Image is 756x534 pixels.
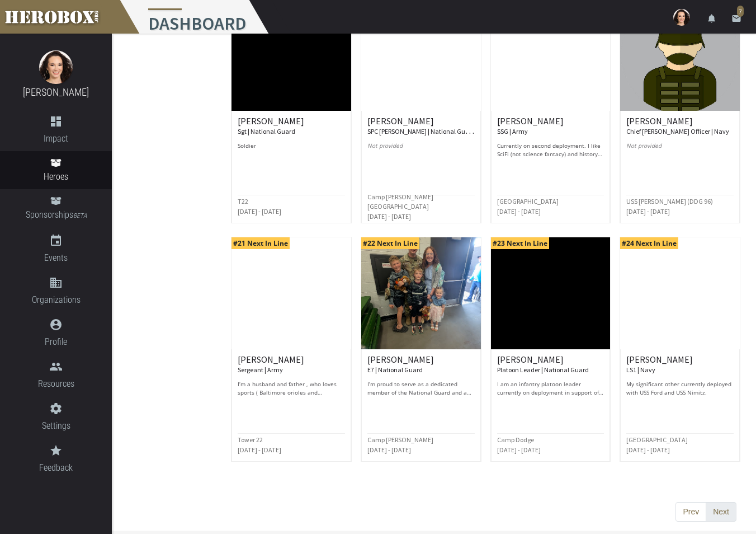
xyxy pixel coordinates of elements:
[238,446,281,454] small: [DATE] - [DATE]
[497,142,604,158] p: Currently on second deployment. I like SciFi (not science fantacy) and history books. I enjoy pre...
[673,9,690,26] img: user-image
[626,116,734,136] h6: [PERSON_NAME]
[626,197,713,205] small: USS [PERSON_NAME] (DDG 96)
[367,125,475,136] small: SPC [PERSON_NAME] | National Guard
[626,435,688,444] small: [GEOGRAPHIC_DATA]
[367,446,411,454] small: [DATE] - [DATE]
[491,237,549,249] span: #23 Next In Line
[626,142,734,158] p: Not provided
[231,237,352,462] a: #21 Next In Line [PERSON_NAME] Sergeant | Army I’m a husband and father , who loves sports ( Balt...
[367,380,475,397] p: I’m proud to serve as a dedicated member of the National Guard and am honored to be part of this ...
[238,380,345,397] p: I’m a husband and father , who loves sports ( Baltimore orioles and Pittsburgh Steelers ), I’ve b...
[367,212,411,221] small: [DATE] - [DATE]
[620,237,740,462] a: #24 Next In Line [PERSON_NAME] LS1 | Navy My significant other currently deployed with USS Ford a...
[497,197,559,205] small: [GEOGRAPHIC_DATA]
[238,116,345,136] h6: [PERSON_NAME]
[238,207,281,216] small: [DATE] - [DATE]
[367,435,433,444] small: Camp [PERSON_NAME]
[620,237,678,249] span: #24 Next In Line
[626,355,734,374] h6: [PERSON_NAME]
[497,207,541,216] small: [DATE] - [DATE]
[497,435,534,444] small: Camp Dodge
[707,13,717,24] i: notifications
[367,366,423,374] small: E7 | National Guard
[238,366,283,374] small: Sergeant | Army
[626,366,655,374] small: LS1 | Navy
[361,237,419,249] span: #22 Next In Line
[490,237,611,462] a: #23 Next In Line [PERSON_NAME] Platoon Leader | National Guard I am an infantry platoon leader cu...
[238,127,295,135] small: Sgt | National Guard
[626,446,670,454] small: [DATE] - [DATE]
[238,435,263,444] small: Tower 22
[367,193,433,211] small: Camp [PERSON_NAME] [GEOGRAPHIC_DATA]
[731,13,741,24] i: email
[238,355,345,374] h6: [PERSON_NAME]
[497,116,604,136] h6: [PERSON_NAME]
[497,446,541,454] small: [DATE] - [DATE]
[497,355,604,374] h6: [PERSON_NAME]
[497,127,528,135] small: SSG | Army
[23,86,89,98] a: [PERSON_NAME]
[497,366,589,374] small: Platoon Leader | National Guard
[39,50,73,84] img: image
[706,502,736,522] button: Next
[231,237,290,249] span: #21 Next In Line
[361,237,481,462] a: #22 Next In Line [PERSON_NAME] E7 | National Guard I’m proud to serve as a dedicated member of th...
[626,127,729,135] small: Chief [PERSON_NAME] Officer | Navy
[367,116,475,136] h6: [PERSON_NAME]
[367,142,475,158] p: Not provided
[73,212,87,219] small: BETA
[497,380,604,397] p: I am an infantry platoon leader currently on deployment in support of Operation Inherent Resolve....
[626,380,734,397] p: My significant other currently deployed with USS Ford and USS Nimitz.
[238,142,345,158] p: Soldier
[675,502,706,522] button: Prev
[367,355,475,374] h6: [PERSON_NAME]
[238,197,248,205] small: T22
[737,6,744,17] span: 7
[626,207,670,216] small: [DATE] - [DATE]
